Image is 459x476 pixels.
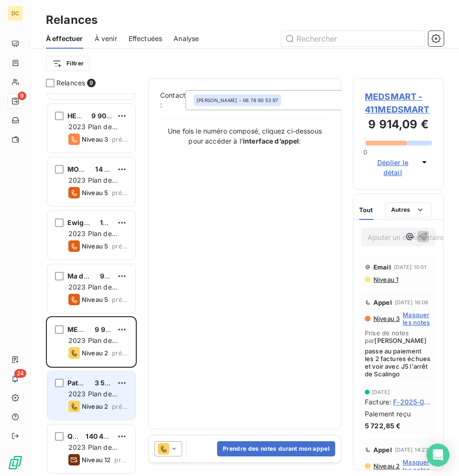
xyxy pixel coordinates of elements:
span: 12 483,74 € [100,218,139,227]
span: Facture : [365,397,391,407]
span: Qileo [67,432,85,440]
span: Niveau 2 [82,403,108,410]
span: 907,14 € [100,272,127,280]
span: 9 [18,92,26,100]
span: Niveau 2 [82,349,108,357]
span: [DATE] 14:23 [395,447,429,453]
div: Open Intercom Messenger [426,444,449,466]
span: 9 [87,79,96,87]
span: 2023 Plan de relance [68,123,118,140]
span: 2023 Plan de relance [68,229,118,247]
span: Ma domiciliation [67,272,123,280]
span: 14 760,00 € [95,165,134,173]
span: [DATE] 16:06 [395,300,429,305]
span: MEDSMART [67,325,107,333]
span: Déplier le détail [368,157,418,177]
span: 2023 Plan de relance [68,283,118,300]
span: Tout [359,206,373,214]
span: 9 914,09 € [95,325,130,333]
span: prévue depuis hier [112,189,128,197]
span: [PERSON_NAME] [197,97,237,103]
span: passe au paiement les 2 factures échues et voir avec JS l'arrêt de Scalingo [365,347,432,378]
span: Email [373,263,391,271]
span: Niveau 5 [82,189,108,197]
input: Rechercher [281,31,425,46]
button: Filtrer [46,56,90,71]
span: Analyse [174,34,199,43]
span: Relances [56,78,85,88]
span: MEDSMART - 411MEDSMART [365,90,432,116]
span: 2023 Plan de relance [68,390,118,407]
span: Ewigo Développement [67,218,142,227]
span: [DATE] [372,389,390,395]
span: Pathé Films [67,379,106,387]
span: Appel [373,446,392,454]
span: 2023 Plan de relance [68,176,118,194]
span: Masquer les notes [403,458,432,474]
span: Niveau 5 [82,242,108,250]
span: Prise de notes par [365,329,432,344]
span: Niveau 3 [82,135,108,143]
span: 140 425,78 € [86,432,129,440]
span: Niveau 1 [372,276,398,283]
span: Niveau 5 [82,296,108,303]
div: DC [8,6,23,21]
span: Paiement reçu [365,409,411,419]
span: 2023 Plan de relance [68,336,118,354]
span: MOONGROUP [67,165,114,173]
p: Une fois le numéro composé, cliquez ci-dessous pour accéder à l’ : [160,126,329,146]
span: 3 510,00 € [95,379,130,387]
span: Effectuées [129,34,163,43]
h3: 9 914,09 € [365,116,432,135]
span: Niveau 12 [82,456,110,464]
span: prévue depuis hier [112,242,128,250]
span: [PERSON_NAME] [374,337,426,344]
button: Prendre des notes durant mon appel [217,441,335,456]
span: À venir [95,34,117,43]
span: Masquer les notes [403,311,432,326]
span: prévue depuis hier [112,349,128,357]
span: 24 [14,369,26,378]
img: Logo LeanPay [8,455,23,470]
span: [DATE] 10:51 [394,264,427,270]
span: À effectuer [46,34,83,43]
h3: Relances [46,11,98,29]
span: prévue depuis hier [112,296,128,303]
span: prévue aujourd’hui [112,403,128,410]
span: Niveau 3 [372,315,400,322]
span: HENNER [67,112,96,120]
strong: interface d’appel [243,137,299,145]
button: Autres [385,202,431,217]
span: 9 900,00 € [91,112,128,120]
span: prévue depuis 2 jours [112,135,128,143]
div: - 06 78 90 53 97 [197,97,278,103]
span: 0 [363,148,367,156]
div: grid [46,93,137,476]
span: F-2025-06-5448 [393,397,432,407]
span: 5 722,85 € [365,421,401,431]
label: Contact : [160,91,186,110]
button: Déplier le détail [365,157,432,178]
span: 2023 Plan de relance [68,443,118,461]
span: Niveau 2 [372,462,400,470]
span: Appel [373,299,392,306]
span: prévue aujourd’hui [114,456,128,464]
